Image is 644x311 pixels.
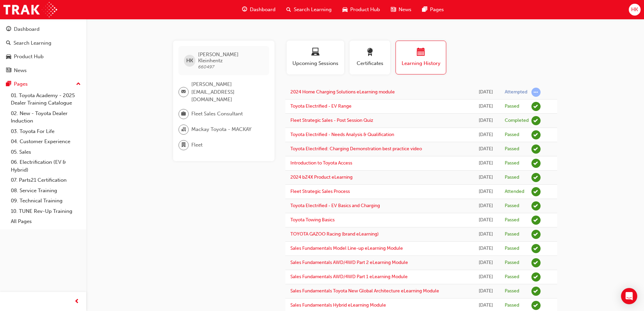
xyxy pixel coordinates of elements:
div: Search Learning [14,39,51,47]
a: Product Hub [3,50,84,63]
span: [PERSON_NAME][EMAIL_ADDRESS][DOMAIN_NAME] [191,81,264,104]
a: Sales Fundamentals AWD/4WD Part 1 eLearning Module [290,274,408,280]
img: Trak [3,2,57,17]
span: pages-icon [422,5,427,14]
span: news-icon [391,5,396,14]
a: Sales Fundamentals Toyota New Global Architecture eLearning Module [290,288,439,294]
a: 10. TUNE Rev-Up Training [8,206,84,217]
a: Toyota Electrified - EV Range [290,103,352,109]
div: Mon Sep 08 2025 16:27:44 GMT+1000 (Australian Eastern Standard Time) [477,230,495,238]
span: search-icon [286,5,291,14]
a: news-iconNews [385,3,417,17]
span: Fleet [191,141,202,149]
span: award-icon [366,48,374,57]
a: 08. Service Training [8,185,84,196]
button: Certificates [350,41,390,74]
a: 04. Customer Experience [8,136,84,147]
button: Pages [3,78,84,90]
a: 2024 bZ4X Product eLearning [290,174,353,180]
a: 01. Toyota Academy - 2025 Dealer Training Catalogue [8,90,84,108]
a: car-iconProduct Hub [337,3,385,17]
div: Thu Sep 18 2025 11:00:00 GMT+1000 (Australian Eastern Standard Time) [477,188,495,196]
div: Fri Sep 19 2025 16:04:32 GMT+1000 (Australian Eastern Standard Time) [477,103,495,110]
div: Fri Sep 19 2025 15:25:31 GMT+1000 (Australian Eastern Standard Time) [477,117,495,125]
span: Mackay Toyota - MACKAY [191,126,252,133]
div: Attended [505,188,524,195]
a: pages-iconPages [417,3,449,17]
span: News [399,6,411,14]
span: guage-icon [242,5,247,14]
span: pages-icon [6,81,11,87]
span: calendar-icon [417,48,425,57]
a: 2024 Home Charging Solutions eLearning module [290,89,395,95]
span: learningRecordVerb_PASS-icon [531,102,541,111]
span: HK [186,57,193,65]
span: learningRecordVerb_PASS-icon [531,159,541,168]
div: Fri Sep 19 2025 16:28:55 GMT+1000 (Australian Eastern Standard Time) [477,88,495,96]
div: Passed [505,217,519,223]
span: laptop-icon [311,48,319,57]
span: organisation-icon [181,125,186,134]
span: Dashboard [250,6,276,14]
div: Thu Sep 18 2025 16:11:41 GMT+1000 (Australian Eastern Standard Time) [477,174,495,181]
span: HK [631,6,638,14]
a: 09. Technical Training [8,196,84,206]
div: Passed [505,288,519,294]
div: Completed [505,117,529,124]
span: email-icon [181,88,186,96]
div: Open Intercom Messenger [621,288,637,304]
a: Fleet Strategic Sales - Post Session Quiz [290,117,373,123]
div: Mon Sep 08 2025 16:20:10 GMT+1000 (Australian Eastern Standard Time) [477,245,495,252]
div: Mon Sep 08 2025 10:46:30 GMT+1000 (Australian Eastern Standard Time) [477,302,495,309]
div: Fri Sep 19 2025 08:09:19 GMT+1000 (Australian Eastern Standard Time) [477,159,495,167]
a: Dashboard [3,23,84,36]
span: Fleet Sales Consultant [191,110,243,118]
a: 07. Parts21 Certification [8,175,84,185]
span: learningRecordVerb_ATTEND-icon [531,187,541,196]
span: 660497 [198,64,214,70]
div: Mon Sep 08 2025 11:50:51 GMT+1000 (Australian Eastern Standard Time) [477,273,495,281]
span: [PERSON_NAME] Kleinhentz [198,51,264,64]
span: learningRecordVerb_ATTEMPT-icon [531,88,541,97]
div: Passed [505,302,519,309]
div: Passed [505,103,519,110]
div: Mon Sep 08 2025 12:35:21 GMT+1000 (Australian Eastern Standard Time) [477,259,495,267]
a: Toyota Towing Basics [290,217,335,223]
a: 06. Electrification (EV & Hybrid) [8,157,84,175]
button: Learning History [396,41,446,74]
span: car-icon [342,5,348,14]
span: learningRecordVerb_PASS-icon [531,145,541,154]
span: learningRecordVerb_PASS-icon [531,130,541,139]
div: Attempted [505,89,527,95]
a: Toyota Electrified: Charging Demonstration best practice video [290,146,422,152]
span: guage-icon [6,26,11,32]
div: Fri Sep 19 2025 08:25:12 GMT+1000 (Australian Eastern Standard Time) [477,145,495,153]
a: guage-iconDashboard [237,3,281,17]
div: Passed [505,160,519,166]
a: TOYOTA GAZOO Racing (brand eLearning) [290,231,379,237]
span: briefcase-icon [181,110,186,118]
span: learningRecordVerb_PASS-icon [531,216,541,225]
div: Mon Sep 08 2025 16:48:48 GMT+1000 (Australian Eastern Standard Time) [477,216,495,224]
div: Passed [505,231,519,238]
a: 03. Toyota For Life [8,126,84,137]
span: up-icon [76,80,81,89]
button: DashboardSearch LearningProduct HubNews [3,22,84,78]
span: learningRecordVerb_PASS-icon [531,258,541,267]
div: News [14,67,27,74]
button: Upcoming Sessions [287,41,344,74]
a: All Pages [8,216,84,227]
span: Pages [430,6,444,14]
div: Fri Sep 12 2025 08:14:24 GMT+1000 (Australian Eastern Standard Time) [477,202,495,210]
span: learningRecordVerb_PASS-icon [531,244,541,253]
div: Mon Sep 08 2025 11:01:56 GMT+1000 (Australian Eastern Standard Time) [477,287,495,295]
div: Passed [505,203,519,209]
a: Sales Fundamentals Model Line-up eLearning Module [290,245,403,251]
a: Introduction to Toyota Access [290,160,352,166]
div: Passed [505,260,519,266]
a: 05. Sales [8,147,84,157]
span: Search Learning [294,6,332,14]
div: Pages [14,80,28,88]
span: learningRecordVerb_PASS-icon [531,287,541,296]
